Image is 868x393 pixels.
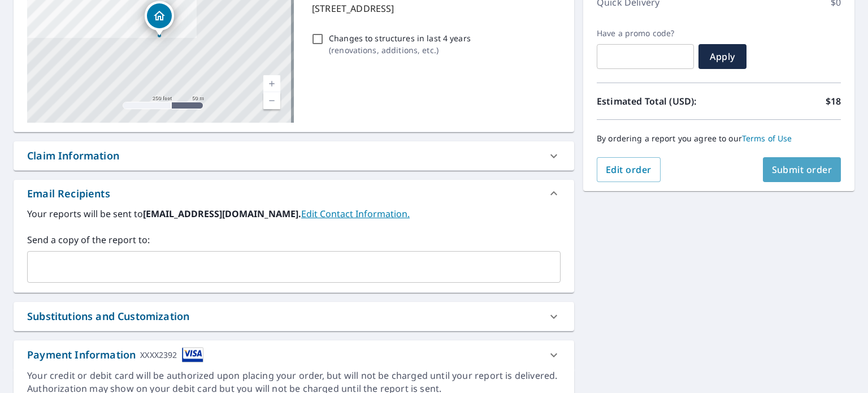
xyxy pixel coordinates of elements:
p: [STREET_ADDRESS] [312,2,556,15]
button: Submit order [763,157,841,182]
label: Your reports will be sent to [27,207,561,221]
label: Send a copy of the report to: [27,233,561,247]
a: Current Level 17, Zoom Out [263,92,280,109]
img: cardImage [182,347,203,362]
button: Edit order [597,157,661,182]
div: Claim Information [14,141,574,170]
span: Apply [708,50,737,63]
div: Payment Information [27,347,203,362]
p: Changes to structures in last 4 years [329,32,471,44]
p: Estimated Total (USD): [597,94,719,108]
div: Claim Information [27,148,119,163]
p: $18 [826,94,841,108]
span: Edit order [606,163,652,176]
span: Submit order [772,163,832,176]
p: By ordering a report you agree to our [597,133,841,144]
div: Payment InformationXXXX2392cardImage [14,340,574,369]
button: Apply [698,44,747,69]
a: Current Level 17, Zoom In [263,75,280,92]
div: Substitutions and Customization [14,302,574,331]
p: ( renovations, additions, etc. ) [329,44,471,56]
div: Email Recipients [27,186,110,201]
b: [EMAIL_ADDRESS][DOMAIN_NAME]. [143,208,301,220]
div: Email Recipients [14,180,574,207]
div: Dropped pin, building 1, Residential property, 3149 W Lincoln Hwy Lima, OH 45807 [145,1,174,36]
div: Substitutions and Customization [27,309,189,324]
label: Have a promo code? [597,28,694,38]
a: Terms of Use [742,133,792,144]
div: XXXX2392 [140,347,177,362]
a: EditContactInfo [301,208,410,220]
